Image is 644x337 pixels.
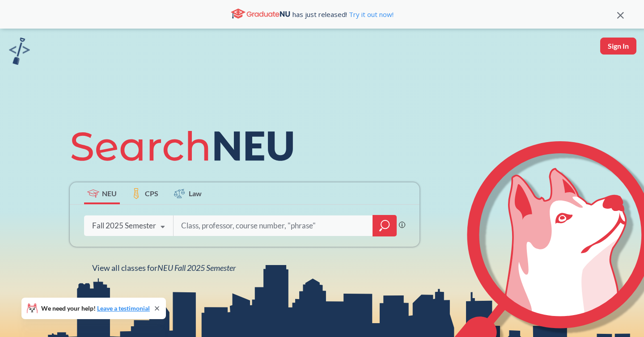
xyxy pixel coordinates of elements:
[180,216,366,235] input: Class, professor, course number, "phrase"
[9,38,30,65] img: sandbox logo
[41,305,150,312] span: We need your help!
[189,188,202,198] span: Law
[157,263,236,273] span: NEU Fall 2025 Semester
[600,38,636,55] button: Sign In
[145,188,158,198] span: CPS
[92,221,156,231] div: Fall 2025 Semester
[292,9,394,19] span: has just released!
[102,188,117,198] span: NEU
[347,10,394,19] a: Try it out now!
[92,263,236,273] span: View all classes for
[9,38,30,67] a: sandbox logo
[373,215,397,236] div: magnifying glass
[379,219,390,232] svg: magnifying glass
[97,304,150,312] a: Leave a testimonial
